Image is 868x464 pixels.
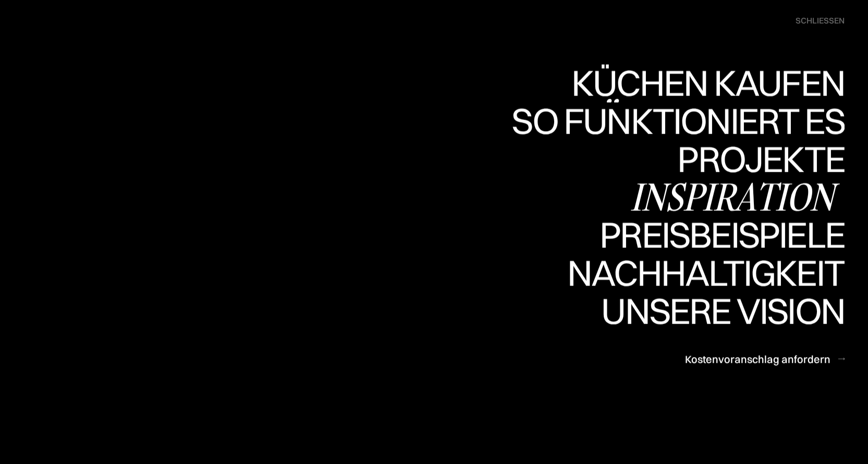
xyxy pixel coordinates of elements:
a: ProjekteProjekte [677,140,845,179]
font: Preisbeispiele [600,212,845,257]
a: Kostenvoranschlag anfordern [685,346,845,372]
font: Unsere Vision [597,322,834,373]
font: Projekte [682,170,834,221]
font: Nachhaltigkeit [567,250,845,295]
font: So funktioniert es [510,132,834,183]
font: Projekte [677,136,845,181]
font: Inspiration [630,171,834,222]
font: Küchen kaufen [571,60,845,105]
a: Unsere VisionUnsere Vision [597,292,845,330]
a: So funktioniert esSo funktioniert es [510,102,845,140]
font: schließen [796,15,845,26]
a: PreisbeispielePreisbeispiele [596,217,845,255]
font: Küchen kaufen [572,94,834,145]
a: Küchen kaufenKüchen kaufen [571,65,845,103]
font: So funktioniert es [511,98,845,143]
a: NachhaltigkeitNachhaltigkeit [555,255,845,293]
font: Unsere Vision [601,288,845,333]
font: Preisbeispiele [596,246,834,297]
font: Kostenvoranschlag anfordern [685,352,830,365]
font: Nachhaltigkeit [555,284,834,335]
div: Speisekarte [785,10,845,31]
a: Inspiration [630,179,845,217]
